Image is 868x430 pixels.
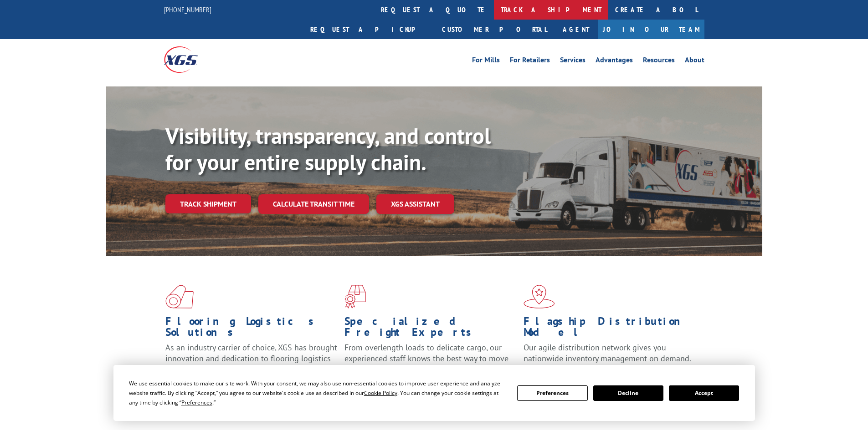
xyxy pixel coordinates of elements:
span: Our agile distribution network gives you nationwide inventory management on demand. [524,342,691,364]
button: Preferences [517,385,587,401]
h1: Flagship Distribution Model [524,316,696,342]
img: xgs-icon-flagship-distribution-model-red [524,285,555,309]
a: Advantages [596,56,633,66]
p: From overlength loads to delicate cargo, our experienced staff knows the best way to move your fr... [344,342,517,383]
span: As an industry carrier of choice, XGS has brought innovation and dedication to flooring logistics... [165,342,337,374]
a: [PHONE_NUMBER] [164,5,211,14]
a: XGS ASSISTANT [376,194,454,214]
b: Visibility, transparency, and control for your entire supply chain. [165,121,491,176]
div: We use essential cookies to make our site work. With your consent, we may also use non-essential ... [129,379,506,407]
a: Agent [554,20,598,39]
a: Services [560,56,586,66]
img: xgs-icon-total-supply-chain-intelligence-red [165,285,194,309]
img: xgs-icon-focused-on-flooring-red [344,285,366,309]
h1: Flooring Logistics Solutions [165,316,338,342]
a: For Mills [472,56,500,66]
a: For Retailers [510,56,550,66]
a: Calculate transit time [258,194,369,214]
a: Customer Portal [435,20,554,39]
a: Resources [643,56,675,66]
a: Track shipment [165,194,251,213]
span: Preferences [181,399,212,406]
div: Cookie Consent Prompt [113,365,755,421]
a: Request a pickup [303,20,435,39]
button: Decline [593,385,663,401]
button: Accept [669,385,739,401]
a: Join Our Team [598,20,704,39]
a: About [685,56,704,66]
h1: Specialized Freight Experts [344,316,517,342]
span: Cookie Policy [364,389,397,397]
